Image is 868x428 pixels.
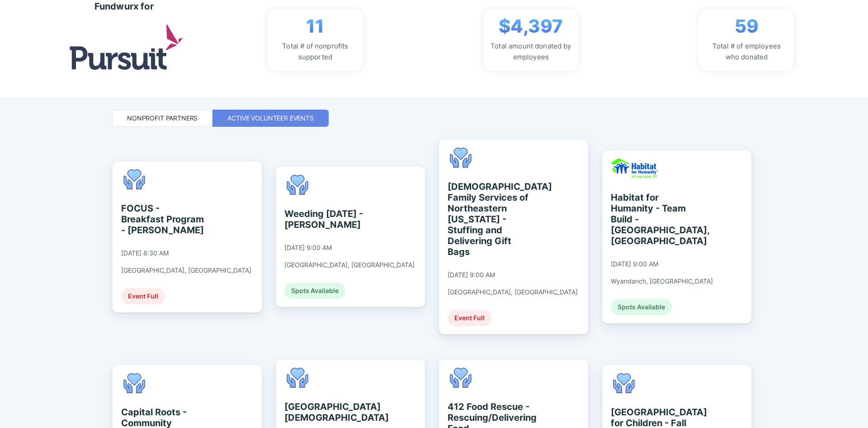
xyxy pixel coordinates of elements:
div: [DATE] 9:00 AM [448,271,495,279]
div: [GEOGRAPHIC_DATA], [GEOGRAPHIC_DATA] [448,288,578,296]
div: Total # of nonprofits supported [274,41,356,63]
span: 59 [735,15,759,37]
span: $4,397 [499,15,563,37]
div: [GEOGRAPHIC_DATA], [GEOGRAPHIC_DATA] [121,266,251,274]
div: Event Full [448,310,491,326]
div: [DEMOGRAPHIC_DATA] Family Services of Northeastern [US_STATE] - Stuffing and Delivering Gift Bags [448,181,530,257]
div: [DATE] 9:00 AM [284,244,332,252]
span: 11 [306,15,324,37]
div: Event Full [121,288,165,304]
div: Spots Available [284,283,345,299]
div: Total amount donated by employees [490,41,572,63]
div: Spots Available [611,299,672,315]
div: Wyandanch, [GEOGRAPHIC_DATA] [611,277,713,285]
div: [DATE] 9:00 AM [611,260,658,268]
div: Nonprofit Partners [127,114,198,123]
div: [DATE] 8:30 AM [121,249,169,257]
img: logo.jpg [70,24,183,69]
div: [GEOGRAPHIC_DATA], [GEOGRAPHIC_DATA] [284,261,415,269]
div: Weeding [DATE] - [PERSON_NAME] [284,208,367,230]
div: Active Volunteer Events [227,114,314,123]
div: Total # of employees who donated [705,41,788,63]
div: Habitat for Humanity - Team Build - [GEOGRAPHIC_DATA], [GEOGRAPHIC_DATA] [611,192,693,246]
div: Fundwurx for [94,1,154,12]
div: FOCUS - Breakfast Program - [PERSON_NAME] [121,203,204,236]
